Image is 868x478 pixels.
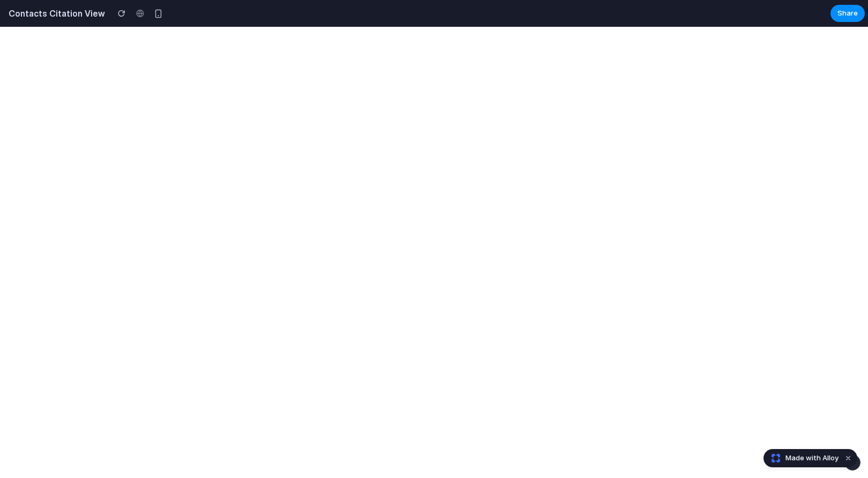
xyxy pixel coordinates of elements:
[842,452,855,465] button: Dismiss watermark
[830,5,865,22] button: Share
[4,7,105,20] h2: Contacts Citation View
[837,8,858,19] span: Share
[785,453,839,464] span: Made with Alloy
[764,453,840,464] a: Made with Alloy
